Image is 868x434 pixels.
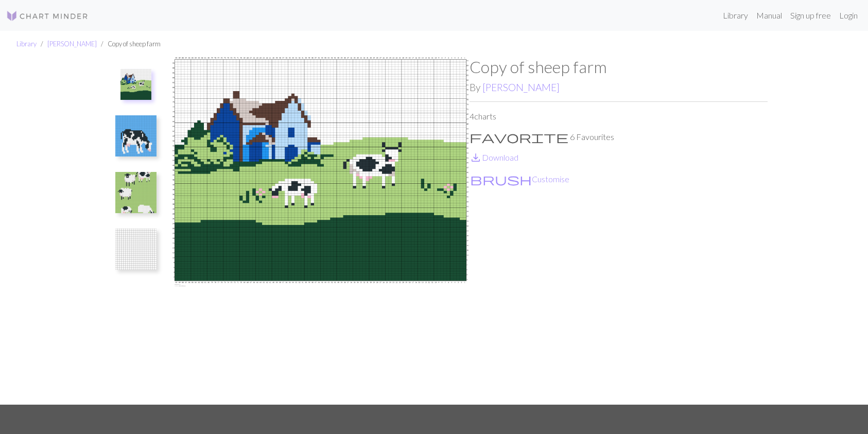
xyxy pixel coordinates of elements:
[97,39,161,49] li: Copy of sheep farm
[752,5,786,26] a: Manual
[470,130,568,144] span: favorite
[470,151,482,164] i: Download
[16,40,37,48] a: Library
[470,110,768,123] p: 4 charts
[6,10,89,22] img: Logo
[470,152,518,162] a: DownloadDownload
[470,131,568,143] i: Favourite
[120,69,151,100] img: sheep farm
[719,5,752,26] a: Library
[470,150,482,165] span: save_alt
[171,57,470,404] img: sheep farm
[482,81,560,93] a: [PERSON_NAME]
[835,5,862,26] a: Login
[470,172,570,186] button: CustomiseCustomise
[470,172,532,186] span: brush
[470,173,532,185] i: Customise
[786,5,835,26] a: Sign up free
[470,81,768,93] h2: By
[470,131,768,143] p: 6 Favourites
[115,115,157,157] img: coww
[115,172,157,213] img: house
[115,229,157,270] img: ko
[47,40,97,48] a: [PERSON_NAME]
[470,57,768,77] h1: Copy of sheep farm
